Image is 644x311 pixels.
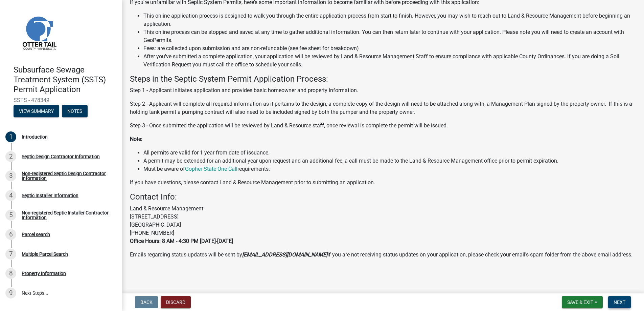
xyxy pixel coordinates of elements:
[185,166,237,172] a: Gopher State One Call
[161,296,191,308] button: Discard
[5,249,16,260] div: 7
[22,210,111,220] div: Non-registered Septic Installer Contractor Information
[130,238,233,244] strong: Office Hours: 8 AM - 4:30 PM [DATE]-[DATE]
[614,299,625,305] span: Next
[130,122,636,130] p: Step 3 - Once submitted the application will be reviewed by Land & Resource staff, once reviewal ...
[62,109,88,115] wm-modal-confirm: Notes
[5,288,16,298] div: 9
[5,131,16,142] div: 1
[130,74,636,84] h4: Steps in the Septic System Permit Application Process:
[5,210,16,221] div: 5
[5,190,16,201] div: 4
[22,232,50,237] div: Parcel search
[130,179,636,187] p: If you have questions, please contact Land & Resource Management prior to submitting an application.
[143,12,636,28] li: This online application process is designed to walk you through the entire application process fr...
[5,151,16,162] div: 2
[143,53,636,69] li: After you've submitted a complete application, your application will be reviewed by Land & Resour...
[14,65,116,94] h4: Subsurface Sewage Treatment System (SSTS) Permit Application
[5,229,16,240] div: 6
[22,252,68,256] div: Multiple Parcel Search
[22,193,78,198] div: Septic Installer Information
[130,86,636,95] p: Step 1 - Applicant initiates application and provides basic homeowner and property information.
[22,271,66,276] div: Property Information
[140,299,153,305] span: Back
[130,136,142,142] strong: Note:
[14,105,59,117] button: View Summary
[608,296,631,308] button: Next
[242,251,327,258] strong: [EMAIL_ADDRESS][DOMAIN_NAME]
[130,251,636,259] p: Emails regarding status updates will be sent by If you are not receiving status updates on your a...
[14,7,64,58] img: Otter Tail County, Minnesota
[22,154,100,159] div: Septic Design Contractor Information
[143,28,636,44] li: This online process can be stopped and saved at any time to gather additional information. You ca...
[62,105,88,117] button: Notes
[130,192,636,202] h4: Contact Info:
[143,44,636,53] li: Fees: are collected upon submission and are non-refundable (see fee sheet for breakdown)
[143,157,636,165] li: A permit may be extended for an additional year upon request and an additional fee, a call must b...
[567,299,593,305] span: Save & Exit
[130,100,636,116] p: Step 2 - Applicant will complete all required information as it pertains to the design, a complet...
[143,165,636,173] li: Must be aware of requirements.
[22,171,111,181] div: Non-registered Septic Design Contractor Information
[5,268,16,279] div: 8
[22,134,48,139] div: Introduction
[5,170,16,181] div: 3
[135,296,158,308] button: Back
[130,205,636,245] p: Land & Resource Management [STREET_ADDRESS] [GEOGRAPHIC_DATA] [PHONE_NUMBER]
[562,296,603,308] button: Save & Exit
[143,149,636,157] li: All permits are valid for 1 year from date of issuance.
[14,109,59,115] wm-modal-confirm: Summary
[14,97,108,103] span: SSTS - 478349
